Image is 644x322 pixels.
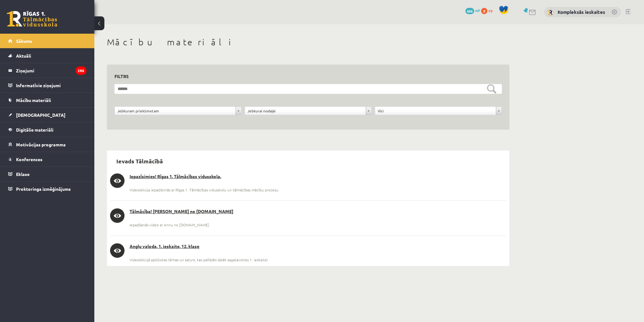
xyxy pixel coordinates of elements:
[110,243,506,250] a: Angļu valoda, 1. ieskaite, 12. klase
[16,38,32,44] span: Sākums
[130,222,209,228] span: Iepazīšanās video ar Annu no [DOMAIN_NAME]
[475,8,480,13] span: mP
[8,48,86,63] a: Aktuāli
[481,8,487,14] span: 0
[16,53,31,59] span: Aktuāli
[16,142,66,147] span: Motivācijas programma
[8,93,86,107] a: Mācību materiāli
[8,108,86,122] a: [DEMOGRAPHIC_DATA]
[8,34,86,48] a: Sākums
[75,66,86,75] i: 295
[8,137,86,152] a: Motivācijas programma
[110,208,506,215] a: Tālmācība! [PERSON_NAME] no [DOMAIN_NAME]
[16,63,86,78] legend: Ziņojumi
[465,8,474,14] span: 666
[7,11,57,27] a: Rīgas 1. Tālmācības vidusskola
[378,107,493,115] span: Visi
[8,167,86,181] a: Eklase
[117,107,233,115] span: Jebkuram priekšmetam
[110,208,125,223] a: video
[247,107,363,115] span: Jebkurai nodaļai
[558,9,605,15] a: Kompleksās ieskaites
[8,63,86,78] a: Ziņojumi295
[107,37,509,48] h1: Mācību materiāli
[375,107,502,115] a: Visi
[130,257,268,263] span: Videolekcijā aplūkotas tēmas un saturs, kas palīdzēs labāk sagatavoties 1. ieskaitei
[16,97,51,103] span: Mācību materiāli
[481,8,496,13] a: 0 xp
[16,171,30,177] span: Eklase
[110,243,125,258] a: video
[16,78,86,93] legend: Informatīvie ziņojumi
[8,182,86,196] a: Proktoringa izmēģinājums
[547,9,553,16] img: Kompleksās ieskaites
[110,154,169,168] h2: Ievads Tālmācībā
[16,127,53,133] span: Digitālie materiāli
[110,173,506,180] a: Iepazīsimies! Rīgas 1. Tālmācības vidusskola.
[465,8,480,13] a: 666 mP
[8,78,86,93] a: Informatīvie ziņojumi
[130,187,279,193] span: Videolekcija iepazīstinās ar Rīgas 1. Tālmācības vidusskolu un tālmācības mācību procesu.
[114,72,494,81] h3: Filtrs
[115,107,241,115] a: Jebkuram priekšmetam
[245,107,371,115] a: Jebkurai nodaļai
[16,186,71,192] span: Proktoringa izmēģinājums
[110,173,125,188] a: video
[8,122,86,137] a: Digitālie materiāli
[16,156,42,162] span: Konferences
[488,8,492,13] span: xp
[8,152,86,167] a: Konferences
[16,112,65,118] span: [DEMOGRAPHIC_DATA]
